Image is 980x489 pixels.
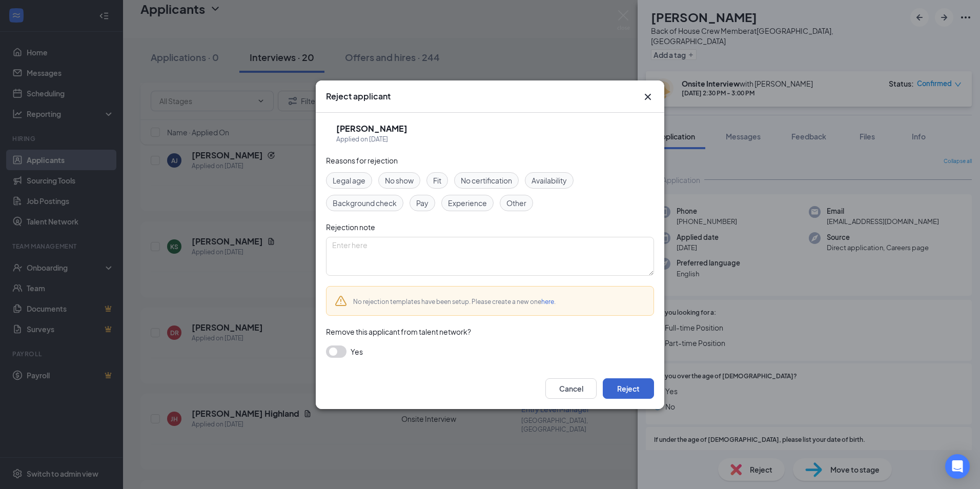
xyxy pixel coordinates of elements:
[326,91,391,102] h3: Reject applicant
[326,222,375,232] span: Rejection note
[336,134,407,145] div: Applied on [DATE]
[532,175,567,186] span: Availability
[326,156,398,165] span: Reasons for rejection
[326,327,471,336] span: Remove this applicant from talent network?
[448,197,487,209] span: Experience
[541,298,554,305] a: here
[642,91,654,103] svg: Cross
[333,197,397,209] span: Background check
[642,91,654,103] button: Close
[416,197,428,209] span: Pay
[333,175,365,186] span: Legal age
[336,123,407,134] h5: [PERSON_NAME]
[506,197,526,209] span: Other
[385,175,414,186] span: No show
[461,175,512,186] span: No certification
[545,378,597,399] button: Cancel
[353,298,556,305] span: No rejection templates have been setup. Please create a new one .
[433,175,441,186] span: Fit
[603,378,654,399] button: Reject
[335,295,347,307] svg: Warning
[945,454,970,479] div: Open Intercom Messenger
[351,345,363,358] span: Yes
